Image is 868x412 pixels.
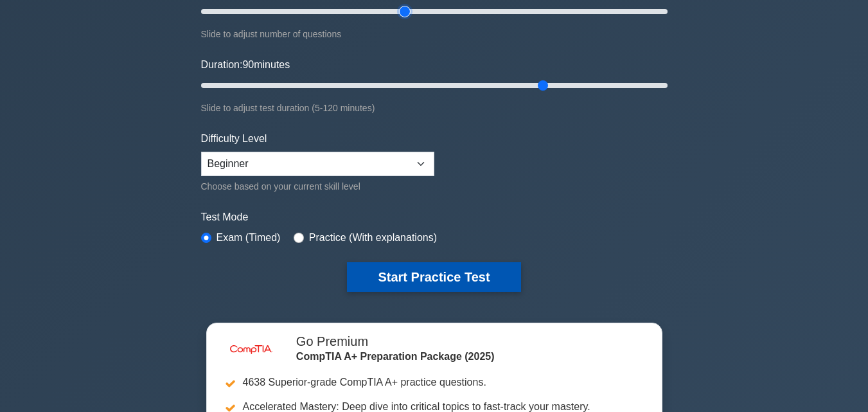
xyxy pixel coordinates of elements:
[242,59,254,70] span: 90
[217,230,281,246] label: Exam (Timed)
[201,210,668,225] label: Test Mode
[201,100,668,116] div: Slide to adjust test duration (5-120 minutes)
[201,131,267,147] label: Difficulty Level
[309,230,437,246] label: Practice (With explanations)
[201,179,434,194] div: Choose based on your current skill level
[201,57,290,73] label: Duration: minutes
[347,262,520,292] button: Start Practice Test
[201,26,668,42] div: Slide to adjust number of questions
